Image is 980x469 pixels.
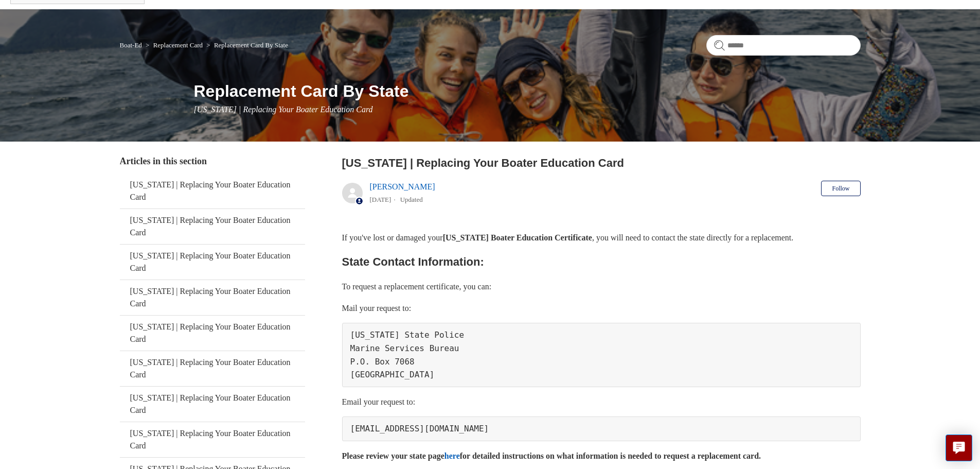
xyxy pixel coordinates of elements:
a: [US_STATE] | Replacing Your Boater Education Card [120,173,305,209]
h1: Replacement Card By State [194,79,861,103]
button: Follow Article [821,181,860,196]
pre: [EMAIL_ADDRESS][DOMAIN_NAME] [342,416,861,441]
a: [US_STATE] | Replacing Your Boater Education Card [120,209,305,244]
span: [US_STATE] | Replacing Your Boater Education Card [194,105,373,114]
time: 05/23/2024, 11:00 [370,196,391,203]
li: Replacement Card By State [204,41,288,49]
a: [PERSON_NAME] [370,182,435,191]
strong: [US_STATE] Boater Education Certificate [443,233,592,242]
li: Updated [400,196,423,203]
h2: State Contact Information: [342,253,861,271]
p: If you've lost or damaged your , you will need to contact the state directly for a replacement. [342,231,861,245]
h2: New Jersey | Replacing Your Boater Education Card [342,154,861,171]
pre: [US_STATE] State Police Marine Services Bureau P.O. Box 7068 [GEOGRAPHIC_DATA] [342,323,861,387]
strong: Please review your state page for detailed instructions on what information is needed to request ... [342,451,761,460]
span: Articles in this section [120,156,207,166]
a: [US_STATE] | Replacing Your Boater Education Card [120,422,305,457]
button: Live chat [946,435,972,461]
p: Mail your request to: [342,302,861,315]
li: Boat-Ed [120,41,144,49]
a: Boat-Ed [120,41,142,49]
a: Replacement Card [153,41,203,49]
a: [US_STATE] | Replacing Your Boater Education Card [120,245,305,280]
a: [US_STATE] | Replacing Your Boater Education Card [120,351,305,386]
p: To request a replacement certificate, you can: [342,280,861,293]
a: [US_STATE] | Replacing Your Boater Education Card [120,387,305,422]
a: here [444,451,460,460]
p: Email your request to: [342,395,861,409]
input: Search [706,35,861,56]
li: Replacement Card [144,41,204,49]
a: Replacement Card By State [214,41,288,49]
a: [US_STATE] | Replacing Your Boater Education Card [120,316,305,351]
a: [US_STATE] | Replacing Your Boater Education Card [120,280,305,315]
